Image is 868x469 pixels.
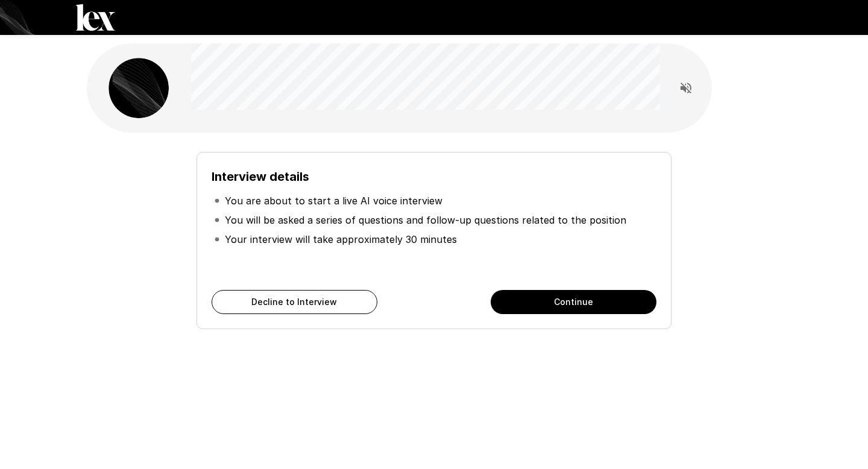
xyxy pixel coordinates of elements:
p: You will be asked a series of questions and follow-up questions related to the position [225,213,626,227]
img: lex_avatar2.png [108,58,169,118]
button: Read questions aloud [674,76,698,100]
button: Continue [491,290,656,314]
b: Interview details [212,169,309,184]
p: You are about to start a live AI voice interview [225,194,442,208]
p: Your interview will take approximately 30 minutes [225,232,457,247]
button: Decline to Interview [212,290,377,314]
